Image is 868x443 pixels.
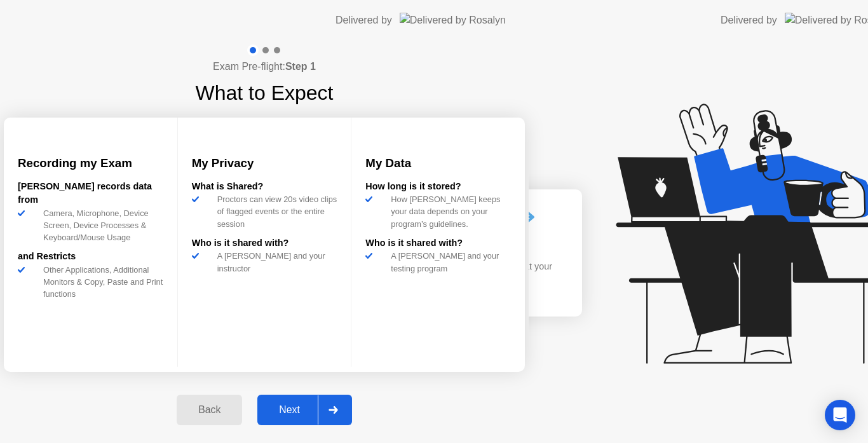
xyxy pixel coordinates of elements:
[18,180,163,207] div: [PERSON_NAME] records data from
[365,180,511,194] div: How long is it stored?
[38,264,163,301] div: Other Applications, Additional Monitors & Copy, Paste and Print functions
[261,404,318,416] div: Next
[212,250,337,274] div: A [PERSON_NAME] and your instructor
[192,154,337,172] h3: My Privacy
[192,236,337,250] div: Who is it shared with?
[212,193,337,230] div: Proctors can view 20s video clips of flagged events or the entire session
[192,180,337,194] div: What is Shared?
[825,400,855,430] div: Open Intercom Messenger
[180,404,238,416] div: Back
[18,250,163,264] div: and Restricts
[400,13,506,27] img: Delivered by Rosalyn
[213,59,316,74] h4: Exam Pre-flight:
[285,61,316,72] b: Step 1
[257,395,352,425] button: Next
[386,250,511,274] div: A [PERSON_NAME] and your testing program
[18,154,163,172] h3: Recording my Exam
[38,207,163,244] div: Camera, Microphone, Device Screen, Device Processes & Keyboard/Mouse Usage
[365,236,511,250] div: Who is it shared with?
[177,395,242,425] button: Back
[721,13,777,28] div: Delivered by
[336,13,392,28] div: Delivered by
[386,193,511,230] div: How [PERSON_NAME] keeps your data depends on your program’s guidelines.
[365,154,511,172] h3: My Data
[196,78,334,108] h1: What to Expect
